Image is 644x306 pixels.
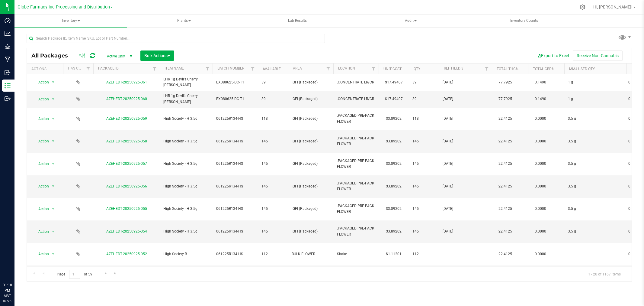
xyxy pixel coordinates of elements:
[568,96,621,102] div: 1 g
[261,96,284,102] span: 39
[293,66,302,70] a: Area
[18,5,110,10] span: Globe Farmacy Inc Processing and Distribution
[216,161,254,167] span: 061225R134-HS
[443,116,488,122] span: [DATE]
[532,159,549,168] span: 0.0000
[106,207,147,211] a: AZEHEDT-20250925-055
[163,161,209,167] span: High Society - H 3.5g
[14,15,127,27] a: Inventory
[495,137,515,146] span: 22.4125
[495,114,515,123] span: 22.4125
[5,31,11,37] inline-svg: Analytics
[18,257,25,264] iframe: Resource center unread badge
[369,63,379,74] a: Filter
[292,161,330,167] span: .GFI (Packaged)
[50,115,57,123] span: select
[379,220,409,243] td: $3.89202
[379,74,409,91] td: $17.49407
[241,15,354,27] a: Lab Results
[443,80,488,85] span: [DATE]
[261,116,284,122] span: 118
[444,66,463,70] a: Ref Field 3
[412,96,435,102] span: 39
[33,205,49,213] span: Action
[128,15,240,27] a: Plants
[497,67,518,71] a: Total THC%
[50,250,57,258] span: select
[216,229,254,234] span: 061225R134-HS
[292,251,330,257] span: BULK FLOWER
[568,206,621,212] div: 3.5 g
[379,130,409,153] td: $3.89202
[63,63,93,74] th: Has COA
[163,229,209,234] span: High Society - H 3.5g
[5,57,11,63] inline-svg: Manufacturing
[163,251,209,257] span: High Society B
[412,251,435,257] span: 112
[568,80,621,85] div: 1 g
[33,78,49,86] span: Action
[412,80,435,85] span: 39
[3,282,12,299] p: 01:18 PM MST
[292,206,330,212] span: .GFI (Packaged)
[443,138,488,144] span: [DATE]
[532,95,549,103] span: 0.1490
[33,137,49,145] span: Action
[261,161,284,167] span: 145
[379,108,409,130] td: $3.89202
[261,206,284,212] span: 145
[568,229,621,234] div: 3.5 g
[261,138,284,144] span: 145
[292,138,330,144] span: .GFI (Packaged)
[5,70,11,76] inline-svg: Inbound
[379,198,409,220] td: $3.89202
[163,116,209,122] span: High Society - H 3.5g
[495,78,515,87] span: 77.7925
[216,251,254,257] span: 061225R134-HS
[83,63,93,74] a: Filter
[379,265,409,282] td: $0.12000
[3,299,12,303] p: 09/25
[443,161,488,167] span: [DATE]
[337,226,375,237] span: .PACKAGED PRE-PACK FLOWER
[31,67,61,71] div: Actions
[532,250,549,259] span: 0.0000
[98,66,119,70] a: Package ID
[33,95,49,103] span: Action
[27,34,325,43] input: Search Package ID, Item Name, SKU, Lot or Part Number...
[106,80,147,84] a: AZEHEDT-20250925-061
[533,67,554,71] a: Total CBD%
[443,229,488,234] span: [DATE]
[163,184,209,189] span: High Society - H 3.5g
[412,116,435,122] span: 118
[203,63,213,74] a: Filter
[163,76,209,88] span: LHR 1g Devil's Cherry [PERSON_NAME]
[532,78,549,87] span: 0.1490
[144,53,170,58] span: Bulk Actions
[50,78,57,86] span: select
[140,50,174,61] button: Bulk Actions
[261,229,284,234] span: 145
[337,181,375,192] span: .PACKAGED PRE-PACK FLOWER
[379,91,409,107] td: $17.49407
[106,139,147,143] a: AZEHEDT-20250925-058
[412,184,435,189] span: 145
[379,243,409,265] td: $1.11201
[337,96,375,102] span: .CONCENTRATE LR/CR
[50,182,57,190] span: select
[101,270,110,278] a: Go to the next page
[50,137,57,145] span: select
[280,18,315,23] span: Lab Results
[33,182,49,190] span: Action
[532,204,549,213] span: 0.0000
[128,15,240,27] span: Plants
[106,184,147,188] a: AZEHEDT-20250925-056
[568,184,621,189] div: 3.5 g
[5,96,11,102] inline-svg: Outbound
[216,138,254,144] span: 061225R134-HS
[261,251,284,257] span: 112
[532,227,549,236] span: 0.0000
[568,138,621,144] div: 3.5 g
[412,229,435,234] span: 145
[216,184,254,189] span: 061225R134-HS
